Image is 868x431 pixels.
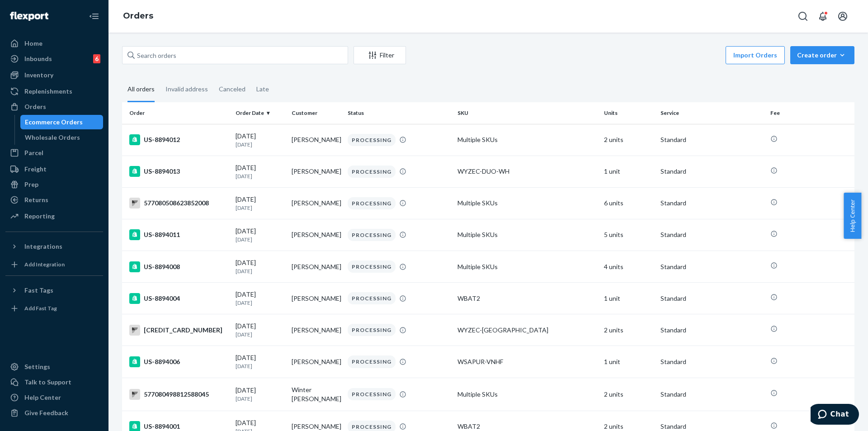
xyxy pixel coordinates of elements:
[600,187,656,219] td: 6 units
[129,261,228,272] div: US-8894008
[660,422,763,431] p: Standard
[236,290,284,307] div: [DATE]
[348,229,396,241] div: PROCESSING
[292,109,340,117] div: Customer
[236,299,284,307] p: [DATE]
[454,251,600,283] td: Multiple SKUs
[236,141,284,148] p: [DATE]
[85,7,103,25] button: Close Navigation
[5,36,103,51] a: Home
[129,134,228,145] div: US-8894012
[5,406,103,420] button: Give Feedback
[93,54,100,63] div: 6
[5,239,103,254] button: Integrations
[5,257,103,272] a: Add Integration
[236,362,284,370] p: [DATE]
[288,283,344,314] td: [PERSON_NAME]
[20,130,104,145] a: Wholesale Orders
[288,219,344,251] td: [PERSON_NAME]
[129,198,228,208] div: 577080508623852008
[726,46,785,64] button: Import Orders
[660,357,763,366] p: Standard
[348,166,396,178] div: PROCESSING
[600,156,656,187] td: 1 unit
[794,7,812,25] button: Open Search Box
[236,386,284,403] div: [DATE]
[219,77,245,101] div: Canceled
[660,390,763,399] p: Standard
[844,193,861,239] button: Help Center
[5,162,103,176] a: Freight
[122,46,348,64] input: Search orders
[24,54,52,63] div: Inbounds
[236,172,284,180] p: [DATE]
[5,209,103,223] a: Reporting
[24,304,57,312] div: Add Fast Tag
[129,166,228,177] div: US-8894013
[458,326,597,335] div: WYZEC-[GEOGRAPHIC_DATA]
[5,68,103,82] a: Inventory
[600,102,656,124] th: Units
[236,163,284,180] div: [DATE]
[24,39,42,48] div: Home
[657,102,767,124] th: Service
[5,177,103,192] a: Prep
[288,346,344,378] td: [PERSON_NAME]
[24,286,53,295] div: Fast Tags
[600,314,656,346] td: 2 units
[600,283,656,314] td: 1 unit
[116,3,160,29] ol: breadcrumbs
[660,199,763,208] p: Standard
[256,77,269,101] div: Late
[348,260,396,273] div: PROCESSING
[348,134,396,146] div: PROCESSING
[24,242,62,251] div: Integrations
[24,393,61,402] div: Help Center
[660,294,763,303] p: Standard
[129,389,228,400] div: 577080498812588045
[129,229,228,240] div: US-8894011
[600,124,656,156] td: 2 units
[660,326,763,335] p: Standard
[288,124,344,156] td: [PERSON_NAME]
[127,77,155,102] div: All orders
[24,212,55,221] div: Reporting
[811,404,859,426] iframe: Opens a widget where you can chat to one of our agents
[348,197,396,209] div: PROCESSING
[288,156,344,187] td: [PERSON_NAME]
[660,230,763,239] p: Standard
[5,283,103,298] button: Fast Tags
[288,251,344,283] td: [PERSON_NAME]
[660,167,763,176] p: Standard
[24,148,43,157] div: Parcel
[236,331,284,338] p: [DATE]
[454,124,600,156] td: Multiple SKUs
[5,360,103,374] a: Settings
[354,51,406,60] div: Filter
[24,408,68,417] div: Give Feedback
[24,260,65,268] div: Add Integration
[797,51,848,60] div: Create order
[454,378,600,411] td: Multiple SKUs
[236,204,284,212] p: [DATE]
[600,346,656,378] td: 1 unit
[790,46,854,64] button: Create order
[236,227,284,243] div: [DATE]
[5,193,103,207] a: Returns
[24,71,53,80] div: Inventory
[660,262,763,271] p: Standard
[600,378,656,411] td: 2 units
[458,357,597,366] div: WSAPUR-VNHF
[165,77,208,101] div: Invalid address
[454,219,600,251] td: Multiple SKUs
[236,395,284,403] p: [DATE]
[236,195,284,212] div: [DATE]
[24,180,38,189] div: Prep
[354,46,406,64] button: Filter
[458,167,597,176] div: WYZEC-DUO-WH
[454,102,600,124] th: SKU
[129,325,228,336] div: [CREDIT_CARD_NUMBER]
[236,322,284,338] div: [DATE]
